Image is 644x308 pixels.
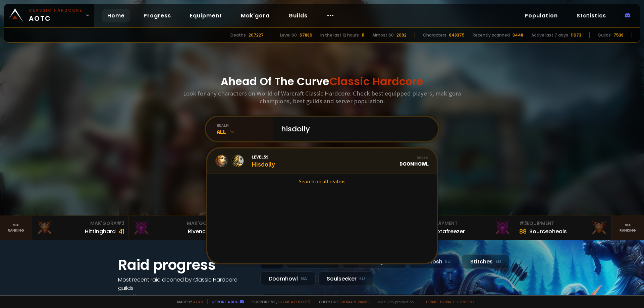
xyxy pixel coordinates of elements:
[193,299,203,304] a: a fan
[318,271,373,286] div: Soulseeker
[252,154,275,160] span: Level 59
[612,216,644,240] a: Seeranking
[462,254,509,269] div: Stitches
[495,258,501,265] small: EU
[513,32,523,38] div: 3448
[133,220,221,227] div: Mak'Gora
[531,32,568,38] div: Active last 7 days
[423,32,446,38] div: Characters
[249,32,264,38] div: 207227
[118,275,252,292] h4: Most recent raid cleaned by Classic Hardcore guilds
[283,9,313,22] a: Guilds
[277,299,311,304] a: Buy me a coffee
[362,32,364,38] div: 11
[519,220,527,227] span: # 3
[359,275,365,282] small: EU
[138,9,176,22] a: Progress
[117,220,124,227] span: # 3
[396,32,407,38] div: 2092
[423,220,511,227] div: Equipment
[519,220,607,227] div: Equipment
[473,32,510,38] div: Recently scanned
[320,32,359,38] div: In the last 12 hours
[118,293,162,300] a: See all progress
[529,227,567,236] div: Sourceoheals
[129,216,225,240] a: Mak'Gora#2Rivench100
[180,89,464,105] h3: Look for any characters on World of Warcraft Classic Hardcore. Check best equipped players, mak'g...
[29,7,83,13] small: Classic Hardcore
[85,227,116,236] div: Hittinghard
[374,299,414,304] span: v. d752d5 - production
[217,123,273,128] div: realm
[519,227,527,236] div: 88
[433,227,465,236] div: Notafreezer
[440,299,454,304] a: Privacy
[280,32,297,38] div: Level 60
[252,154,275,168] div: Hisdolly
[445,258,451,265] small: EU
[419,216,515,240] a: #2Equipment88Notafreezer
[235,9,275,22] a: Mak'gora
[519,9,563,22] a: Population
[212,299,238,304] a: Report a bug
[315,299,370,304] span: Checkout
[188,227,209,236] div: Rivench
[260,271,316,286] div: Doomhowl
[217,128,273,135] div: All
[36,220,124,227] div: Mak'Gora
[515,216,612,240] a: #3Equipment88Sourceoheals
[425,299,437,304] a: Terms
[118,254,252,275] h1: Raid progress
[300,32,312,38] div: 67886
[372,32,394,38] div: Almost 60
[118,227,124,236] div: 41
[32,216,129,240] a: Mak'Gora#3Hittinghard41
[329,74,423,89] span: Classic Hardcore
[457,299,475,304] a: Consent
[248,299,311,304] span: Support me,
[571,9,611,22] a: Statistics
[230,32,246,38] div: Deaths
[29,7,83,23] span: AOTC
[301,275,307,282] small: NA
[613,32,624,38] div: 7538
[184,9,227,22] a: Equipment
[340,299,370,304] a: [DOMAIN_NAME]
[598,32,611,38] div: Guilds
[221,73,423,89] h1: Ahead Of The Curve
[207,148,437,174] a: Level59HisdollyRealmDoomhowl
[102,9,130,22] a: Home
[571,32,581,38] div: 11673
[207,174,437,189] a: Search on all realms
[449,32,465,38] div: 848375
[4,4,94,27] a: Classic HardcoreAOTC
[277,117,430,141] input: Search a character...
[409,254,459,269] div: Nek'Rosh
[173,299,203,304] span: Made by
[399,155,429,160] div: Realm
[399,155,429,167] div: Doomhowl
